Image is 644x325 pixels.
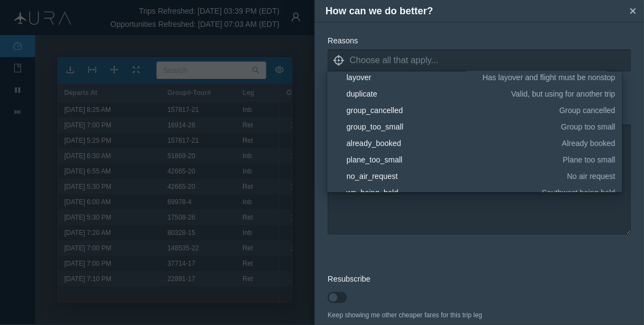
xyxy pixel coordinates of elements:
div: group_cancelled [346,105,556,116]
span: Reasons [328,36,358,45]
h4: How can we do better? [326,4,625,19]
span: Has layover and flight must be nonstop [483,72,615,83]
div: plane_too_small [346,154,559,165]
div: layover [346,72,479,83]
span: Southwest being held [542,187,615,198]
span: No air request [567,171,615,182]
span: Group cancelled [559,105,615,116]
input: Choose all that apply... [350,52,631,69]
span: Group too small [561,121,615,132]
div: Keep showing me other cheaper fares for this trip leg [328,310,631,320]
div: duplicate [346,88,507,99]
span: Plane too small [563,154,615,165]
button: Close [625,3,641,19]
div: no_air_request [346,171,563,182]
span: Resubscribe [328,274,371,283]
div: group_too_small [346,121,557,132]
div: already_booked [346,138,558,149]
div: wn_being_held [346,187,538,198]
span: Valid, but using for another trip [511,88,615,99]
span: Already booked [562,138,615,149]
